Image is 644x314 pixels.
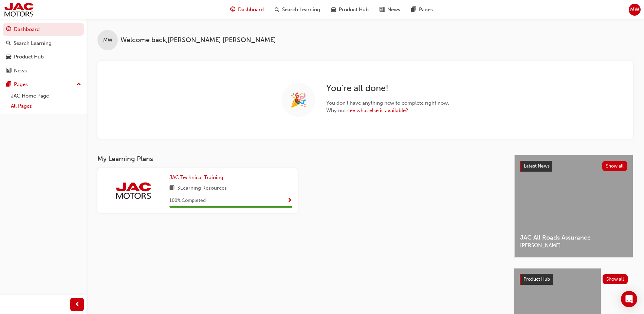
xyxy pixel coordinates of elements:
a: JAC Technical Training [169,174,226,181]
button: MW [629,4,641,16]
div: Search Learning [14,39,52,47]
span: Latest News [524,163,550,169]
button: Pages [3,78,84,91]
button: Show all [602,161,628,171]
span: news-icon [6,68,11,74]
span: guage-icon [230,5,235,14]
span: prev-icon [75,300,80,309]
span: guage-icon [6,27,11,33]
span: Pages [419,6,433,14]
a: search-iconSearch Learning [269,3,326,17]
span: MW [630,6,639,14]
a: pages-iconPages [406,3,438,17]
a: news-iconNews [374,3,406,17]
a: car-iconProduct Hub [326,3,374,17]
span: pages-icon [411,5,416,14]
span: Dashboard [238,6,264,14]
span: MW [103,36,112,44]
button: Show all [603,274,628,284]
span: Welcome back , [PERSON_NAME] [PERSON_NAME] [121,36,276,44]
span: Search Learning [282,6,320,14]
span: 🎉 [290,96,307,104]
a: guage-iconDashboard [225,3,269,17]
button: Show Progress [287,196,292,205]
span: JAC All Roads Assurance [520,234,627,242]
a: JAC Home Page [8,91,84,101]
span: You don't have anything new to complete right now. [326,99,449,107]
span: News [387,6,400,14]
span: [PERSON_NAME] [520,242,627,249]
span: book-icon [169,184,174,193]
h2: You're all done! [326,83,449,94]
a: Product HubShow all [520,274,628,285]
a: Latest NewsShow all [520,161,627,172]
button: DashboardSearch LearningProduct HubNews [3,22,84,78]
span: pages-icon [6,82,11,88]
a: Product Hub [3,51,84,63]
span: Product Hub [339,6,369,14]
span: car-icon [6,54,11,60]
a: News [3,65,84,77]
img: jac-portal [3,2,34,17]
div: Pages [14,81,28,88]
span: JAC Technical Training [169,174,223,180]
span: search-icon [6,40,11,47]
span: Why not [326,107,449,115]
a: Latest NewsShow allJAC All Roads Assurance[PERSON_NAME] [514,155,633,258]
span: Product Hub [523,276,550,282]
h3: My Learning Plans [97,155,503,163]
span: 3 Learning Resources [177,184,227,193]
span: search-icon [275,5,279,14]
span: 100 % Completed [169,197,206,205]
span: up-icon [76,80,81,89]
div: News [14,67,27,75]
a: see what else is available? [347,107,408,114]
span: Show Progress [287,198,292,204]
div: Open Intercom Messenger [621,291,637,307]
span: news-icon [380,5,385,14]
a: Search Learning [3,37,84,50]
a: All Pages [8,101,84,111]
div: Product Hub [14,53,44,61]
img: jac-portal [115,181,152,200]
span: car-icon [331,5,336,14]
a: Dashboard [3,23,84,36]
